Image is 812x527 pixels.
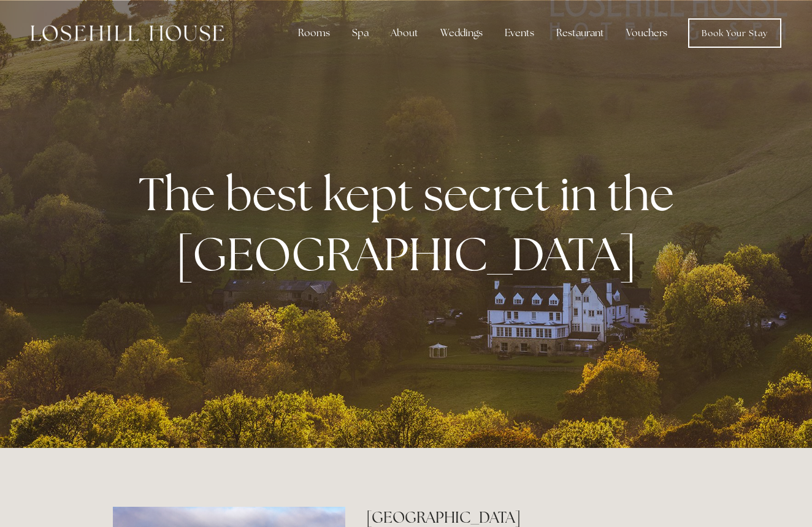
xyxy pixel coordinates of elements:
div: Weddings [431,21,492,45]
div: Restaurant [546,21,614,45]
div: Spa [342,21,378,45]
div: Rooms [288,21,340,45]
a: Vouchers [616,21,677,45]
div: About [381,21,428,45]
a: Book Your Stay [688,18,781,48]
strong: The best kept secret in the [GEOGRAPHIC_DATA] [139,164,684,284]
img: Losehill House [31,25,224,41]
div: Events [495,21,544,45]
